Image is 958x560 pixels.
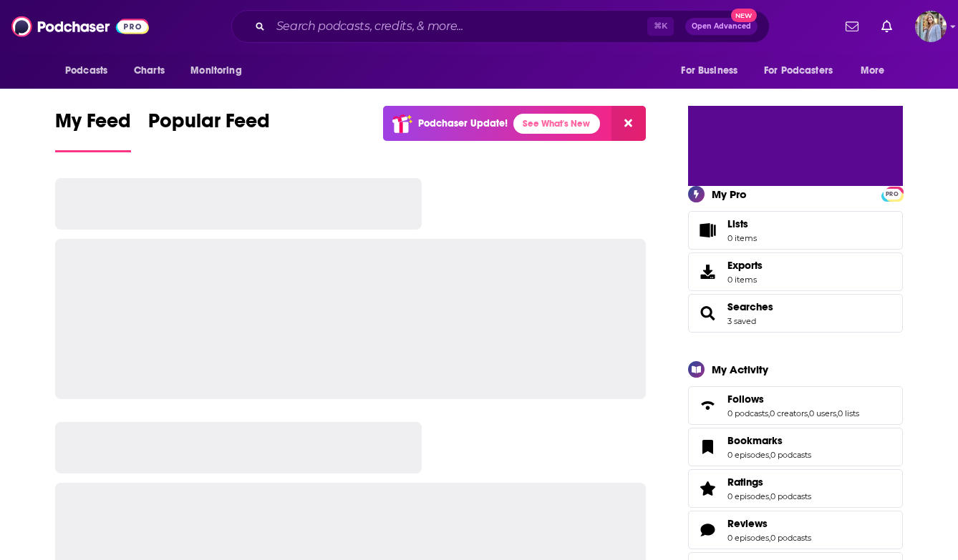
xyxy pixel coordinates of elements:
a: Searches [693,303,722,323]
span: ⌘ K [647,17,674,36]
span: 0 items [727,275,763,285]
span: PRO [884,189,901,200]
a: 0 episodes [727,491,769,501]
span: Follows [688,386,903,425]
span: , [769,533,770,543]
a: Show notifications dropdown [876,14,898,39]
a: 0 podcasts [770,450,811,460]
span: Exports [727,259,763,272]
span: , [769,491,770,501]
a: 3 saved [727,316,756,326]
a: Exports [688,252,903,291]
span: Ratings [688,469,903,508]
div: My Activity [712,363,768,376]
a: Follows [693,396,722,416]
a: 0 lists [838,408,859,418]
a: See What's New [513,114,600,134]
span: For Podcasters [764,61,833,81]
a: 0 podcasts [770,533,811,543]
button: open menu [55,57,126,84]
span: Bookmarks [688,428,903,466]
a: 0 episodes [727,533,769,543]
a: Popular Feed [148,109,270,152]
a: My Feed [55,109,131,152]
div: My Pro [712,187,747,201]
a: Reviews [727,517,811,530]
span: Searches [688,294,903,333]
a: Follows [727,393,859,406]
a: Reviews [693,520,722,540]
span: Lists [693,220,722,240]
span: 0 items [727,233,757,243]
span: Bookmarks [727,434,783,447]
span: More [861,61,885,81]
span: For Business [681,61,737,81]
button: Open AdvancedNew [685,18,758,35]
span: Podcasts [65,61,107,81]
img: Podchaser - Follow, Share and Rate Podcasts [11,13,149,40]
div: Search podcasts, credits, & more... [231,10,770,43]
a: Bookmarks [727,434,811,447]
span: Reviews [688,511,903,549]
a: 0 podcasts [727,408,768,418]
span: Popular Feed [148,109,270,142]
a: Bookmarks [693,437,722,457]
a: 0 podcasts [770,491,811,501]
button: open menu [851,57,903,84]
a: 0 episodes [727,450,769,460]
span: Reviews [727,517,768,530]
button: open menu [180,57,260,84]
span: , [836,408,838,418]
span: Exports [693,262,722,282]
button: open menu [755,57,853,84]
p: Podchaser Update! [418,117,508,129]
a: Ratings [693,478,722,498]
span: My Feed [55,109,131,142]
span: Lists [727,217,748,230]
a: Charts [125,57,173,84]
span: Follows [727,393,764,406]
input: Search podcasts, credits, & more... [271,15,647,38]
a: Lists [688,211,903,250]
span: Open Advanced [692,23,751,30]
span: , [768,408,770,418]
span: Logged in as JFMuntsinger [915,11,947,42]
span: Ratings [727,476,763,488]
button: Show profile menu [915,11,947,42]
button: open menu [671,57,755,84]
img: User Profile [915,11,947,42]
span: Lists [727,217,757,230]
span: New [731,9,757,22]
a: 0 users [809,408,836,418]
a: Show notifications dropdown [840,14,864,39]
a: PRO [884,187,901,198]
span: Charts [134,61,165,81]
a: Searches [727,300,773,313]
span: , [808,408,809,418]
a: Ratings [727,476,811,488]
a: 0 creators [770,408,808,418]
span: , [769,450,770,460]
span: Monitoring [190,61,241,81]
